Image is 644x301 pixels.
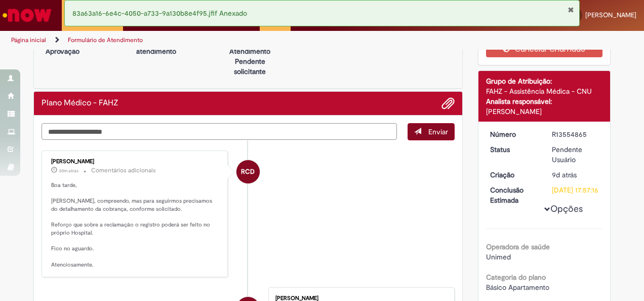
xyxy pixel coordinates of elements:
[482,129,545,139] dt: Número
[42,99,118,108] h2: Plano Médico - FAHZ Histórico de tíquete
[486,283,549,292] span: Básico Apartamento
[68,36,143,44] a: Formulário de Atendimento
[51,159,220,165] div: [PERSON_NAME]
[482,185,545,205] dt: Conclusão Estimada
[51,181,220,269] p: Boa tarde, [PERSON_NAME], compreendo, mas para seguirmos precisamos do detalhamento da cobrança, ...
[486,273,546,282] b: Categoria do plano
[482,144,545,155] dt: Status
[486,242,550,251] b: Operadora de saúde
[408,123,455,140] button: Enviar
[552,170,577,179] time: 22/09/2025 12:04:56
[225,56,274,77] p: Pendente solicitante
[486,86,603,96] div: FAHZ - Assistência Médica - CNU
[486,96,603,106] div: Analista responsável:
[552,129,599,139] div: R13554865
[236,160,260,183] div: Rodrigo Camilo Dos Santos
[8,31,422,50] ul: Trilhas de página
[72,9,247,18] span: 83a63a16-6e4c-4050-a733-9a130b8e4f95.jfif Anexado
[552,170,599,180] div: 22/09/2025 12:04:56
[91,166,156,175] small: Comentários adicionais
[552,144,599,165] div: Pendente Usuário
[428,127,448,136] span: Enviar
[585,11,636,19] span: [PERSON_NAME]
[11,36,46,44] a: Página inicial
[552,185,599,195] div: [DATE] 17:57:16
[486,252,511,261] span: Unimed
[59,168,78,174] span: 30m atrás
[42,123,397,140] textarea: Digite sua mensagem aqui...
[441,97,455,110] button: Adicionar anexos
[486,76,603,86] div: Grupo de Atribuição:
[1,5,53,25] img: ServiceNow
[552,170,577,179] span: 9d atrás
[482,170,545,180] dt: Criação
[486,106,603,117] div: [PERSON_NAME]
[241,160,255,184] span: RCD
[568,6,574,14] button: Fechar Notificação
